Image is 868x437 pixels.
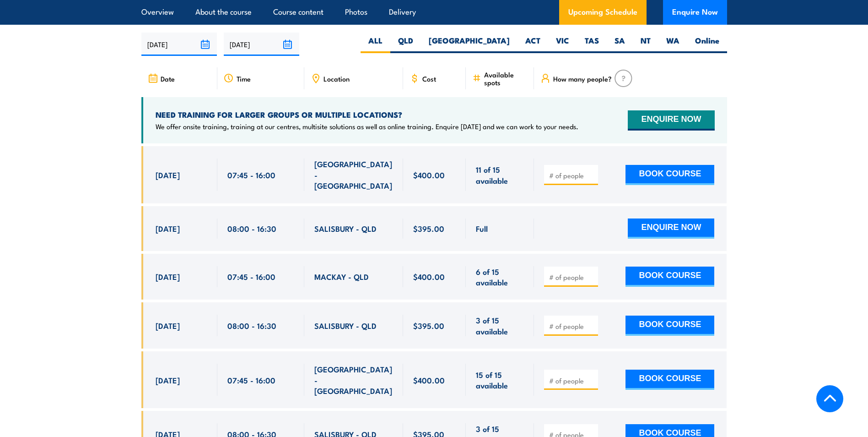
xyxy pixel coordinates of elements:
span: [GEOGRAPHIC_DATA] - [GEOGRAPHIC_DATA] [314,158,393,191]
label: Online [687,35,727,53]
span: $400.00 [413,169,445,180]
span: SALISBURY - QLD [314,223,377,234]
span: Time [237,75,251,82]
span: Location [323,75,350,82]
input: # of people [549,376,595,385]
button: BOOK COURSE [625,316,714,336]
span: 3 of 15 available [476,315,524,336]
span: Full [476,223,488,234]
input: # of people [549,273,595,282]
label: ALL [361,35,390,53]
span: $400.00 [413,271,445,282]
label: TAS [577,35,607,53]
span: Date [161,75,175,82]
span: [DATE] [156,375,180,385]
span: Cost [422,75,436,82]
input: # of people [549,322,595,331]
label: QLD [390,35,421,53]
span: 11 of 15 available [476,164,524,186]
label: VIC [548,35,577,53]
input: # of people [549,171,595,180]
button: BOOK COURSE [625,165,714,185]
h4: NEED TRAINING FOR LARGER GROUPS OR MULTIPLE LOCATIONS? [156,109,578,120]
label: [GEOGRAPHIC_DATA] [421,35,518,53]
span: 07:45 - 16:00 [227,375,275,385]
span: How many people? [553,75,612,82]
span: Available spots [484,71,528,86]
button: ENQUIRE NOW [628,110,714,131]
label: NT [633,35,658,53]
span: 07:45 - 16:00 [227,169,275,180]
span: [DATE] [156,169,180,180]
input: From date [141,33,217,56]
span: 6 of 15 available [476,266,524,288]
span: $395.00 [413,223,444,234]
span: [DATE] [156,271,180,282]
span: 08:00 - 16:30 [227,320,276,331]
span: 07:45 - 16:00 [227,271,275,282]
span: [DATE] [156,223,180,234]
button: BOOK COURSE [625,370,714,390]
label: SA [607,35,633,53]
span: SALISBURY - QLD [314,320,377,331]
button: BOOK COURSE [625,267,714,287]
span: $400.00 [413,375,445,385]
span: 08:00 - 16:30 [227,223,276,234]
span: [DATE] [156,320,180,331]
span: MACKAY - QLD [314,271,369,282]
span: [GEOGRAPHIC_DATA] - [GEOGRAPHIC_DATA] [314,364,393,396]
input: To date [224,33,299,56]
span: 15 of 15 available [476,369,524,391]
label: WA [658,35,687,53]
p: We offer onsite training, training at our centres, multisite solutions as well as online training... [156,122,578,131]
span: $395.00 [413,320,444,331]
button: ENQUIRE NOW [628,218,714,239]
label: ACT [518,35,548,53]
